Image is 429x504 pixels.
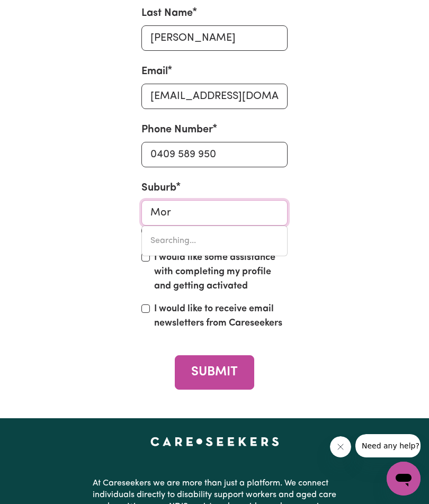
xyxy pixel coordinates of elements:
[355,434,421,457] iframe: Message from company
[141,84,288,109] input: e.g. amber.smith@gmail.com
[330,436,351,457] iframe: Close message
[141,180,176,196] label: Suburb
[141,142,288,167] input: e.g. 0410 123 456
[141,5,193,21] label: Last Name
[141,226,288,256] div: menu-options
[175,355,254,390] button: SUBMIT
[154,302,288,331] label: I would like to receive email newsletters from Careseekers
[154,251,288,294] label: I would like some assistance with completing my profile and getting activated
[141,200,288,226] input: e.g. North Bondi, New South Wales
[387,462,421,496] iframe: Button to launch messaging window
[141,122,213,138] label: Phone Number
[141,64,168,79] label: Email
[150,437,279,446] a: Careseekers home page
[141,25,288,51] input: Enter last name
